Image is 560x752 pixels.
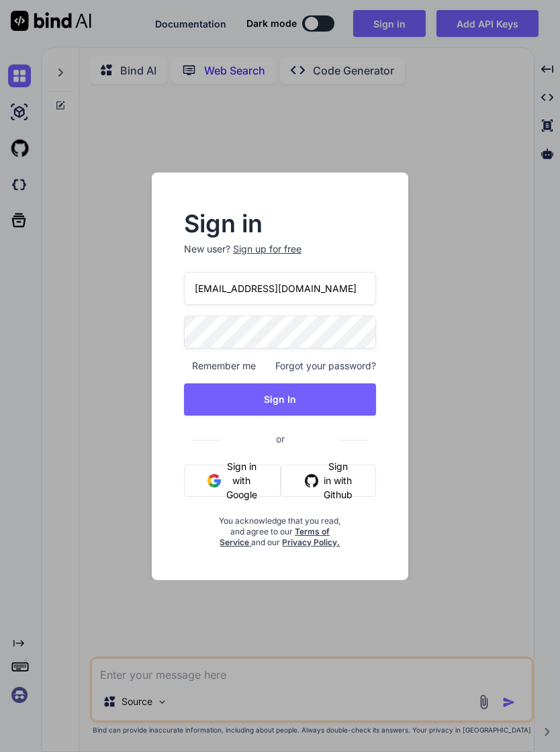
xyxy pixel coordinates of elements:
button: Sign In [184,383,376,416]
img: github [305,474,318,487]
button: Sign in with Github [281,465,376,497]
span: Forgot your password? [275,359,376,373]
a: Terms of Service [220,526,330,547]
p: New user? [184,242,376,272]
div: You acknowledge that you read, and agree to our and our [216,508,344,548]
span: or [222,422,338,455]
h2: Sign in [184,213,376,234]
img: google [207,474,221,487]
div: Sign up for free [233,242,301,256]
input: Login or Email [184,272,376,305]
a: Privacy Policy. [282,537,340,547]
span: Remember me [184,359,256,373]
button: Sign in with Google [184,465,281,497]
